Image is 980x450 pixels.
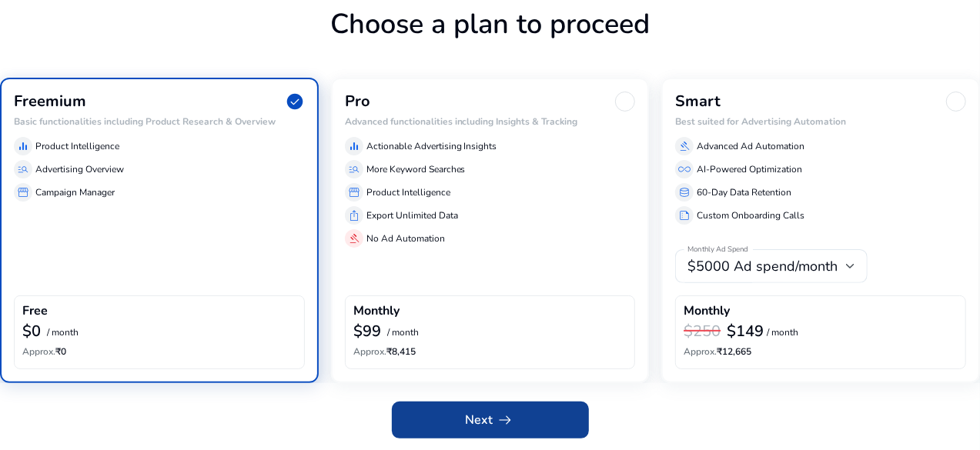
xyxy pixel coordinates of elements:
[353,345,386,358] span: Approx.
[392,402,589,438] button: Nextarrow_right_alt
[678,209,691,222] span: summarize
[366,232,445,245] p: No Ad Automation
[684,322,721,341] h3: $250
[348,163,360,175] span: manage_search
[17,140,29,152] span: equalizer
[17,186,29,198] span: storefront
[697,208,804,222] p: Custom Onboarding Calls
[697,185,791,199] p: 60-Day Data Retention
[727,321,764,342] b: $149
[285,92,305,112] span: check_circle
[684,304,730,318] h4: Monthly
[687,257,838,275] span: $5000 Ad spend/month
[684,345,717,358] span: Approx.
[767,328,798,338] p: / month
[497,411,515,429] span: arrow_right_alt
[387,328,419,338] p: / month
[366,139,497,153] p: Actionable Advertising Insights
[675,116,966,127] h6: Best suited for Advertising Automation
[678,163,691,175] span: all_inclusive
[675,92,721,111] h3: Smart
[22,346,296,357] h6: ₹0
[348,209,360,222] span: ios_share
[366,185,450,199] p: Product Intelligence
[353,321,381,342] b: $99
[22,345,55,358] span: Approx.
[14,92,86,111] h3: Freemium
[345,116,636,127] h6: Advanced functionalities including Insights & Tracking
[345,92,370,111] h3: Pro
[353,304,400,318] h4: Monthly
[35,162,124,176] p: Advertising Overview
[22,321,41,342] b: $0
[684,346,958,357] h6: ₹12,665
[348,232,360,245] span: gavel
[348,186,360,198] span: storefront
[47,328,79,338] p: / month
[466,411,515,429] span: Next
[678,186,691,198] span: database
[353,346,627,357] h6: ₹8,415
[687,245,748,255] mat-label: Monthly Ad Spend
[678,140,691,152] span: gavel
[697,139,804,153] p: Advanced Ad Automation
[22,304,48,318] h4: Free
[17,163,29,175] span: manage_search
[366,162,466,176] p: More Keyword Searches
[366,208,458,222] p: Export Unlimited Data
[35,185,115,199] p: Campaign Manager
[14,116,305,127] h6: Basic functionalities including Product Research & Overview
[348,140,360,152] span: equalizer
[697,162,802,176] p: AI-Powered Optimization
[35,139,119,153] p: Product Intelligence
